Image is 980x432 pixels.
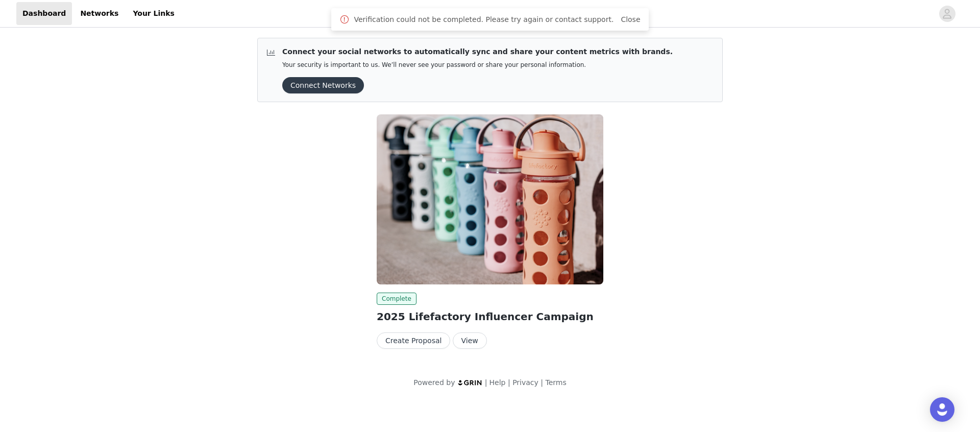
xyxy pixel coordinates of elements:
[453,332,487,349] button: View
[377,332,450,349] button: Create Proposal
[413,378,455,387] span: Powered by
[545,378,566,387] a: Terms
[354,14,614,25] span: Verification could not be completed. Please try again or contact support.
[127,2,181,25] a: Your Links
[16,2,72,25] a: Dashboard
[377,293,416,305] span: Complete
[508,378,510,387] span: |
[621,15,640,23] a: Close
[489,378,506,387] a: Help
[453,337,487,345] a: View
[457,379,483,386] img: logo
[377,114,603,284] img: Lifefactory
[377,309,603,324] h2: 2025 Lifefactory Influencer Campaign
[485,378,487,387] span: |
[282,77,364,93] button: Connect Networks
[282,61,673,69] p: Your security is important to us. We’ll never see your password or share your personal information.
[74,2,125,25] a: Networks
[541,378,543,387] span: |
[282,46,673,57] p: Connect your social networks to automatically sync and share your content metrics with brands.
[512,378,538,387] a: Privacy
[942,6,952,22] div: avatar
[930,397,954,422] div: Open Intercom Messenger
